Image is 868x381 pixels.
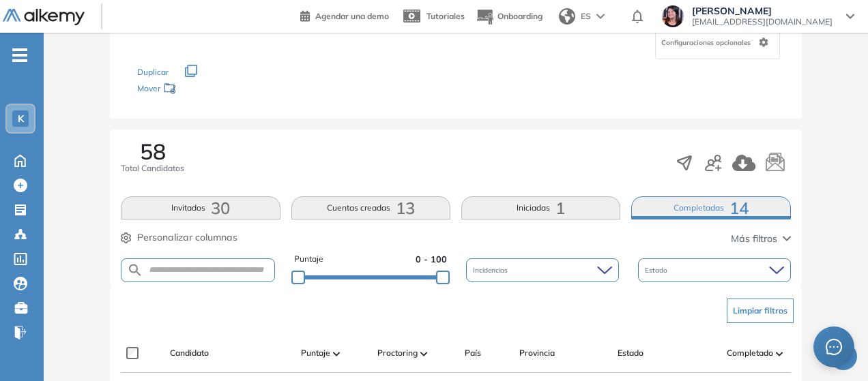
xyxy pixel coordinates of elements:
span: message [826,339,842,355]
img: Logo [3,9,85,26]
span: Onboarding [497,11,542,21]
button: Onboarding [476,2,542,31]
span: Agendar una demo [315,11,389,21]
span: País [465,347,481,359]
span: Candidato [170,347,209,359]
span: [EMAIL_ADDRESS][DOMAIN_NAME] [692,16,833,27]
span: Estado [645,265,670,275]
i: - [12,54,27,57]
button: Iniciadas1 [461,196,620,219]
button: Completadas14 [631,196,790,219]
img: SEARCH_ALT [127,262,143,279]
span: Estado [618,347,643,359]
button: Invitados30 [121,196,280,219]
span: Puntaje [294,253,323,266]
button: Cuentas creadas13 [291,196,450,219]
span: Configuraciones opcionales [661,37,753,48]
div: Mover [137,77,274,102]
button: Más filtros [731,232,791,246]
div: Estado [638,258,791,282]
div: Incidencias [466,258,619,282]
button: Limpiar filtros [727,299,794,323]
img: [missing "en.ARROW_ALT" translation] [333,352,340,356]
span: Total Candidatos [121,162,184,174]
span: K [18,113,24,124]
span: Completado [727,347,773,359]
img: world [559,8,575,25]
a: Agendar una demo [300,7,389,23]
span: Tutoriales [426,11,465,21]
span: Provincia [519,347,555,359]
img: arrow [596,14,605,19]
span: Incidencias [473,265,510,275]
span: ES [581,10,591,22]
span: Más filtros [731,232,777,246]
span: Proctoring [377,347,418,359]
button: Personalizar columnas [121,230,237,245]
img: [missing "en.ARROW_ALT" translation] [776,352,783,356]
span: Puntaje [301,347,330,359]
span: 58 [140,140,166,162]
span: 0 - 100 [416,253,447,266]
span: [PERSON_NAME] [692,5,833,16]
img: [missing "en.ARROW_ALT" translation] [420,352,427,356]
span: Personalizar columnas [137,230,237,245]
span: Duplicar [137,67,169,77]
div: Configuraciones opcionales [655,25,780,59]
